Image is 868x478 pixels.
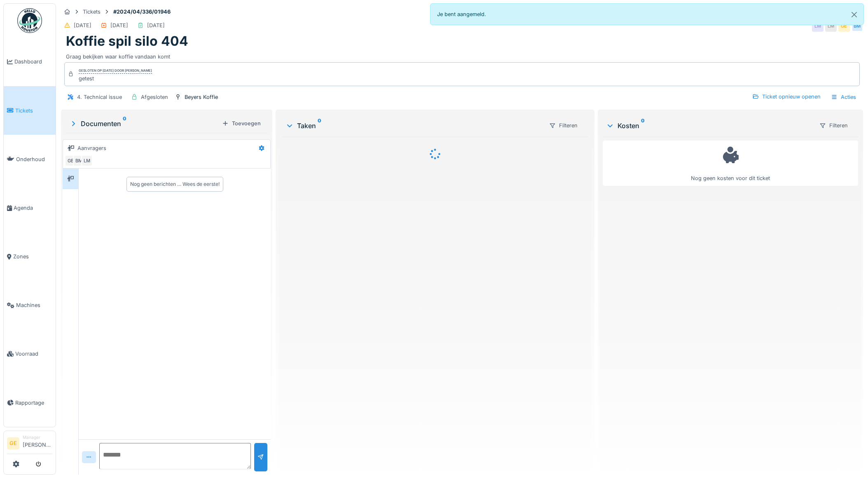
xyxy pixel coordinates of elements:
a: GE Manager[PERSON_NAME] [7,434,52,454]
a: Dashboard [4,37,56,86]
a: Tickets [4,86,56,135]
div: 4. Technical issue [77,93,122,101]
a: Machines [4,281,56,330]
a: Zones [4,232,56,281]
div: BM [852,20,863,32]
a: Voorraad [4,330,56,378]
div: Graag bekijken waar koffie vandaan komt [66,49,858,61]
span: Tickets [15,107,52,115]
div: Afgesloten [141,93,168,101]
div: LM [81,155,93,166]
div: [DATE] [110,21,128,29]
div: GE [65,155,76,166]
div: Acties [827,91,860,103]
div: Ticket opnieuw openen [749,91,824,102]
div: LM [812,20,824,32]
a: Rapportage [4,378,56,427]
div: Nog geen kosten voor dit ticket [608,144,853,183]
span: Onderhoud [16,155,52,163]
sup: 0 [641,121,645,131]
span: Machines [16,301,52,309]
div: Nog geen berichten … Wees de eerste! [130,180,220,188]
strong: #2024/04/336/01946 [110,8,174,16]
button: Close [845,4,863,26]
img: Badge_color-CXgf-gQk.svg [17,8,42,33]
div: Kosten [606,121,812,131]
div: Filteren [545,119,581,131]
div: Gesloten op [DATE] door [PERSON_NAME] [79,68,152,74]
a: Agenda [4,183,56,232]
span: Agenda [14,204,52,212]
div: LM [825,20,837,32]
span: Zones [13,253,52,260]
div: Aanvragers [77,144,106,152]
div: BM [73,155,84,166]
span: Voorraad [15,350,52,358]
div: Beyers Koffie [185,93,218,101]
div: Manager [23,434,52,441]
div: Toevoegen [219,118,264,129]
div: Filteren [816,119,852,131]
span: Rapportage [15,399,52,407]
li: [PERSON_NAME] [23,434,52,452]
div: Taken [285,121,542,131]
div: [DATE] [74,21,91,29]
div: Documenten [69,119,219,129]
li: GE [7,437,19,450]
h1: Koffie spil silo 404 [66,33,188,49]
div: GE [838,20,850,32]
div: Tickets [83,8,101,16]
sup: 0 [318,121,321,131]
a: Onderhoud [4,135,56,183]
div: [DATE] [147,21,165,29]
div: Je bent aangemeld. [430,3,864,25]
div: getest [79,75,152,82]
span: Dashboard [14,58,52,66]
sup: 0 [123,119,126,129]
